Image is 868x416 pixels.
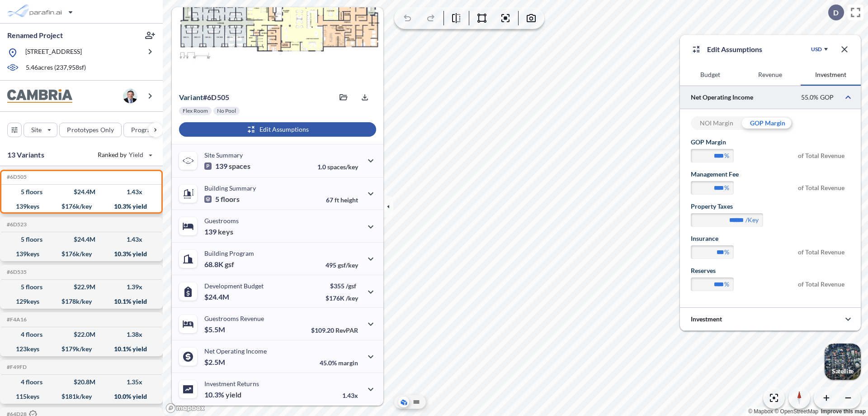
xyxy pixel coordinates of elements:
span: gsf [225,260,234,269]
p: Guestrooms [204,217,239,225]
label: % [724,151,729,160]
h5: Click to copy the code [5,269,27,275]
button: Prototypes Only [59,123,122,137]
span: Yield [129,150,144,159]
span: of Total Revenue [798,245,850,266]
p: $2.5M [204,358,226,367]
label: % [724,183,729,192]
span: margin [338,359,358,367]
p: No Pool [217,107,236,115]
button: Revenue [740,64,800,86]
p: $109.20 [311,326,358,334]
p: Net Operating Income [204,347,267,355]
button: Edit Assumptions [179,122,376,137]
button: Ranked by Yield [90,148,158,162]
p: $24.4M [204,292,231,301]
p: Investment Returns [204,380,259,387]
p: 5.46 acres ( 237,958 sf) [26,63,86,73]
div: GOP Margin [742,116,793,130]
img: Switcher Image [825,344,861,380]
p: 1.43x [342,392,358,399]
p: 495 [325,261,358,269]
p: Development Budget [204,282,264,290]
h5: Click to copy the code [5,316,27,323]
p: # 6d505 [179,93,229,102]
span: of Total Revenue [798,149,850,169]
label: Insurance [691,234,718,243]
img: BrandImage [7,89,72,103]
label: % [724,248,729,257]
button: Site Plan [411,397,422,407]
a: OpenStreetMap [774,408,818,415]
p: Flex Room [183,107,208,115]
button: Budget [680,64,740,86]
p: Program [131,125,156,134]
div: USD [811,46,822,53]
p: D [833,9,839,17]
label: Reserves [691,266,716,275]
p: Site Summary [204,151,243,159]
p: $176K [325,294,358,302]
p: 1.0 [317,163,358,171]
span: /gsf [346,282,356,290]
span: of Total Revenue [798,181,850,201]
p: $5.5M [204,325,226,334]
a: Improve this map [821,408,866,415]
p: Guestrooms Revenue [204,315,264,322]
p: Edit Assumptions [707,44,762,55]
button: Aerial View [398,397,409,407]
p: Site [31,125,42,134]
span: of Total Revenue [798,277,850,298]
label: /key [745,215,759,225]
span: spaces/key [327,163,358,171]
button: Investment [801,64,861,86]
div: NOI Margin [691,116,742,130]
button: Switcher ImageSatellite [825,344,861,380]
p: Building Summary [204,184,256,192]
p: Building Program [204,249,254,257]
p: 45.0% [320,359,358,367]
p: 68.8K [204,260,234,269]
label: Property Taxes [691,202,733,211]
span: /key [346,294,358,302]
label: GOP Margin [691,138,726,147]
span: keys [218,227,233,236]
p: Investment [691,315,722,324]
p: Renamed Project [7,30,63,40]
h5: Click to copy the code [5,364,27,370]
a: Mapbox homepage [165,403,205,413]
p: 139 [204,227,233,236]
p: [STREET_ADDRESS] [25,47,82,58]
p: 67 [326,196,358,204]
span: ft [335,196,339,204]
h5: Click to copy the code [5,174,27,180]
p: 13 Variants [7,149,44,160]
p: Prototypes Only [67,125,114,134]
span: floors [221,195,240,204]
h5: Click to copy the code [5,221,27,228]
label: Management Fee [691,170,739,179]
span: Variant [179,93,203,101]
span: height [340,196,358,204]
img: user logo [123,89,137,103]
span: yield [226,390,241,399]
span: gsf/key [338,261,358,269]
button: Site [24,123,57,137]
p: Satellite [832,368,854,375]
span: RevPAR [335,326,358,334]
span: spaces [229,162,250,171]
a: Mapbox [748,408,773,415]
p: 5 [204,195,240,204]
p: $355 [325,282,358,290]
p: 139 [204,162,250,171]
label: % [724,280,729,289]
p: 10.3% [204,390,241,399]
button: Program [123,123,172,137]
